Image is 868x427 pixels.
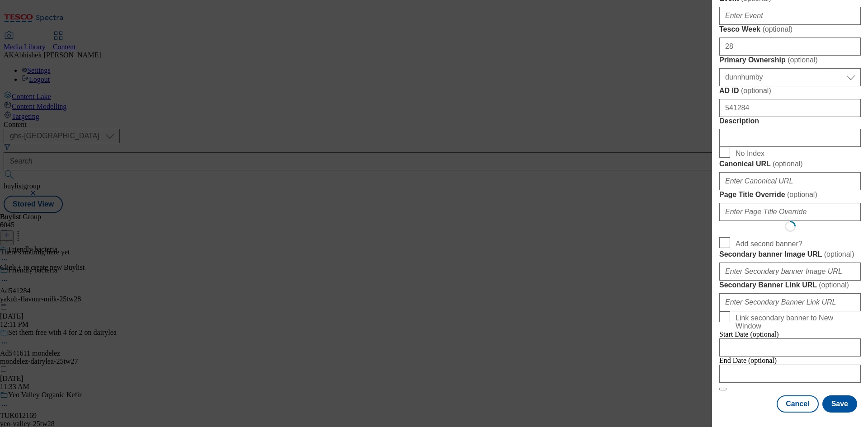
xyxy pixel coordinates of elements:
span: No Index [736,150,764,158]
span: Link secondary banner to New Window [736,314,857,330]
input: Enter Page Title Override [719,203,861,221]
span: ( optional ) [762,25,793,33]
input: Enter Secondary banner Image URL [719,263,861,281]
label: Primary Ownership [719,56,861,65]
input: Enter Secondary Banner Link URL [719,293,861,311]
input: Enter Date [719,365,861,383]
span: ( optional ) [788,56,818,64]
button: Save [822,395,857,413]
span: ( optional ) [773,160,803,168]
span: ( optional ) [787,191,817,198]
label: Secondary Banner Link URL [719,281,861,290]
span: ( optional ) [741,87,771,94]
span: End Date (optional) [719,357,777,364]
button: Cancel [777,395,818,413]
label: Canonical URL [719,160,861,169]
label: Secondary banner Image URL [719,250,861,259]
input: Enter AD ID [719,99,861,117]
span: Start Date (optional) [719,330,779,338]
input: Enter Event [719,7,861,25]
label: Tesco Week [719,25,861,34]
span: ( optional ) [824,250,854,258]
label: Description [719,117,861,125]
input: Enter Date [719,338,861,357]
span: ( optional ) [819,281,849,289]
input: Enter Canonical URL [719,172,861,190]
label: AD ID [719,86,861,95]
label: Page Title Override [719,190,861,199]
input: Enter Description [719,129,861,147]
input: Enter Tesco Week [719,38,861,56]
span: Add second banner? [736,240,802,248]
